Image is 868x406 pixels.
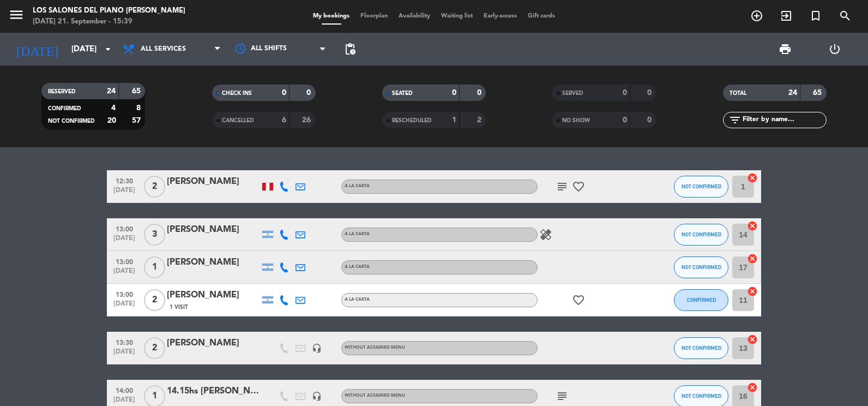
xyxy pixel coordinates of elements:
span: A LA CARTA [345,265,370,269]
span: CONFIRMED [48,106,81,111]
span: Waiting list [436,13,478,19]
span: RESERVED [48,89,76,94]
span: Floorplan [355,13,393,19]
span: A LA CARTA [345,232,370,236]
span: [DATE] [111,267,138,280]
strong: 6 [282,116,286,124]
span: NOT CONFIRMED [682,345,721,351]
i: filter_list [728,114,742,127]
strong: 0 [452,89,456,97]
i: search [839,9,852,22]
strong: 65 [813,89,824,97]
strong: 20 [107,117,116,124]
i: subject [556,390,569,403]
button: NOT CONFIRMED [674,224,728,246]
span: NOT CONFIRMED [682,393,721,399]
strong: 0 [306,89,313,97]
strong: 57 [132,117,143,124]
div: LOG OUT [810,33,860,65]
span: pending_actions [343,43,357,56]
strong: 0 [477,89,484,97]
span: 1 Visit [170,303,188,312]
i: exit_to_app [780,9,793,22]
strong: 0 [282,89,286,97]
span: A LA CARTA [345,297,370,302]
span: NO SHOW [562,118,590,123]
i: menu [8,7,25,23]
i: subject [556,180,569,193]
span: CHECK INS [222,91,252,96]
i: turned_in_not [809,9,822,22]
strong: 0 [623,116,627,124]
i: arrow_drop_down [101,43,114,56]
span: Without assigned menu [345,393,405,398]
strong: 8 [136,104,143,112]
div: [PERSON_NAME] [167,255,260,270]
span: Early-access [478,13,522,19]
span: 13:30 [111,336,138,348]
span: 12:30 [111,174,138,187]
span: 13:00 [111,288,138,300]
span: My bookings [308,13,355,19]
strong: 0 [647,89,654,97]
button: CONFIRMED [674,289,728,311]
i: [DATE] [8,37,66,61]
i: healing [539,228,552,241]
strong: 65 [132,87,143,95]
div: [PERSON_NAME] [167,336,260,350]
strong: 24 [788,89,797,97]
strong: 26 [302,116,313,124]
strong: 24 [107,87,116,95]
i: cancel [747,220,758,231]
i: cancel [747,286,758,297]
div: Los Salones del Piano [PERSON_NAME] [33,5,185,16]
span: SERVED [562,91,583,96]
span: CANCELLED [222,118,254,123]
span: NOT CONFIRMED [682,231,721,237]
span: NOT CONFIRMED [682,264,721,270]
span: 1 [144,256,165,278]
strong: 1 [452,116,456,124]
span: print [779,43,792,56]
span: NOT CONFIRMED [682,183,721,189]
div: [PERSON_NAME] [167,288,260,302]
button: NOT CONFIRMED [674,256,728,278]
span: All services [141,45,186,53]
button: menu [8,7,25,27]
i: headset_mic [312,391,322,401]
span: CONFIRMED [687,297,716,303]
span: 13:00 [111,222,138,235]
span: 14:00 [111,384,138,396]
span: Availability [393,13,436,19]
input: Filter by name... [742,114,826,126]
i: add_circle_outline [750,9,763,22]
span: A LA CARTA [345,184,370,188]
span: NOT CONFIRMED [48,118,95,124]
div: 14.15hs [PERSON_NAME] [167,384,260,398]
strong: 0 [647,116,654,124]
span: 2 [144,289,165,311]
span: 13:00 [111,255,138,267]
i: headset_mic [312,343,322,353]
i: favorite_border [572,180,585,193]
button: NOT CONFIRMED [674,337,728,359]
div: [DATE] 21. September - 15:39 [33,16,185,27]
span: [DATE] [111,300,138,313]
strong: 0 [623,89,627,97]
i: cancel [747,382,758,393]
i: cancel [747,334,758,345]
span: Without assigned menu [345,345,405,350]
button: NOT CONFIRMED [674,176,728,198]
strong: 4 [111,104,116,112]
span: 2 [144,337,165,359]
span: 3 [144,224,165,246]
span: [DATE] [111,235,138,247]
span: [DATE] [111,187,138,199]
div: [PERSON_NAME] [167,223,260,237]
span: 2 [144,176,165,198]
i: cancel [747,172,758,183]
span: RESCHEDULED [392,118,432,123]
span: TOTAL [730,91,746,96]
span: Gift cards [522,13,560,19]
i: power_settings_new [828,43,841,56]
